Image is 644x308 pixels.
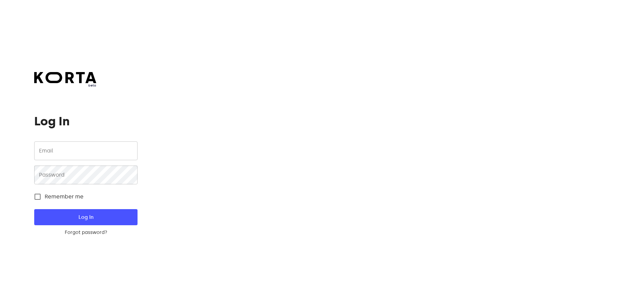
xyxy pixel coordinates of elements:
[34,115,137,128] h1: Log In
[34,83,96,88] span: beta
[45,213,126,222] span: Log In
[34,229,137,236] a: Forgot password?
[34,209,137,225] button: Log In
[45,193,84,201] span: Remember me
[34,72,96,88] a: beta
[34,72,96,83] img: Korta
